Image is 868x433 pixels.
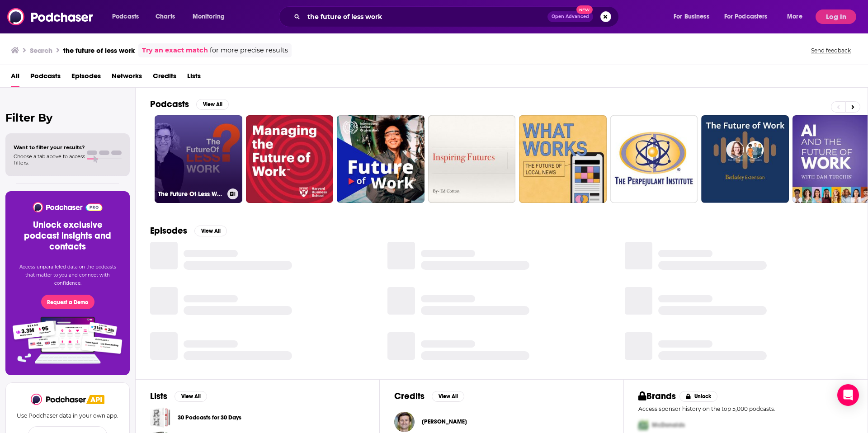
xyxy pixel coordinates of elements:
[41,295,94,309] button: Request a Demo
[14,144,85,151] span: Want to filter your results?
[16,220,119,252] h3: Unlock exclusive podcast insights and contacts
[187,69,201,87] a: Lists
[186,9,236,24] button: open menu
[150,9,180,24] a: Charts
[158,190,224,198] h3: The Future Of Less Work
[638,391,676,402] h2: Brands
[547,11,593,22] button: Open AdvancedNew
[86,395,104,404] img: Podchaser API banner
[196,99,229,110] button: View All
[552,14,589,19] span: Open Advanced
[724,10,768,23] span: For Podcasters
[63,46,135,55] h3: the future of less work
[30,69,61,87] a: Podcasts
[11,69,19,87] a: All
[71,69,101,87] a: Episodes
[652,421,685,429] span: McDonalds
[150,99,229,110] a: PodcastsView All
[106,9,151,24] button: open menu
[422,418,467,425] a: Kenny Torrella
[156,10,175,23] span: Charts
[16,263,119,287] p: Access unparalleled data on the podcasts that matter to you and connect with confidence.
[394,412,415,432] img: Kenny Torrella
[150,225,227,236] a: EpisodesView All
[112,10,139,23] span: Podcasts
[210,45,288,56] span: for more precise results
[422,418,467,425] span: [PERSON_NAME]
[667,9,721,24] button: open menu
[394,391,425,402] h2: Credits
[194,226,227,236] button: View All
[808,47,854,54] button: Send feedback
[150,225,187,236] h2: Episodes
[31,394,87,405] img: Podchaser - Follow, Share and Rate Podcasts
[638,405,853,412] p: Access sponsor history on the top 5,000 podcasts.
[816,9,856,24] button: Log In
[837,384,859,406] div: Open Intercom Messenger
[14,153,85,166] span: Choose a tab above to access filters.
[304,9,547,24] input: Search podcasts, credits, & more...
[679,391,718,402] button: Unlock
[150,391,167,402] h2: Lists
[30,46,52,55] h3: Search
[5,111,130,124] h2: Filter By
[193,10,225,23] span: Monitoring
[142,45,208,56] a: Try an exact match
[394,391,464,402] a: CreditsView All
[153,69,176,87] a: Credits
[432,391,464,402] button: View All
[112,69,142,87] a: Networks
[178,413,241,423] a: 30 Podcasts for 30 Days
[288,6,627,27] div: Search podcasts, credits, & more...
[7,8,94,25] img: Podchaser - Follow, Share and Rate Podcasts
[32,202,103,212] img: Podchaser - Follow, Share and Rate Podcasts
[150,391,207,402] a: ListsView All
[150,99,189,110] h2: Podcasts
[787,10,802,23] span: More
[718,9,781,24] button: open menu
[150,407,170,428] a: 30 Podcasts for 30 Days
[674,10,709,23] span: For Business
[781,9,814,24] button: open menu
[576,5,593,14] span: New
[175,391,207,402] button: View All
[155,115,242,203] a: The Future Of Less Work
[17,412,118,419] p: Use Podchaser data in your own app.
[9,316,126,364] img: Pro Features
